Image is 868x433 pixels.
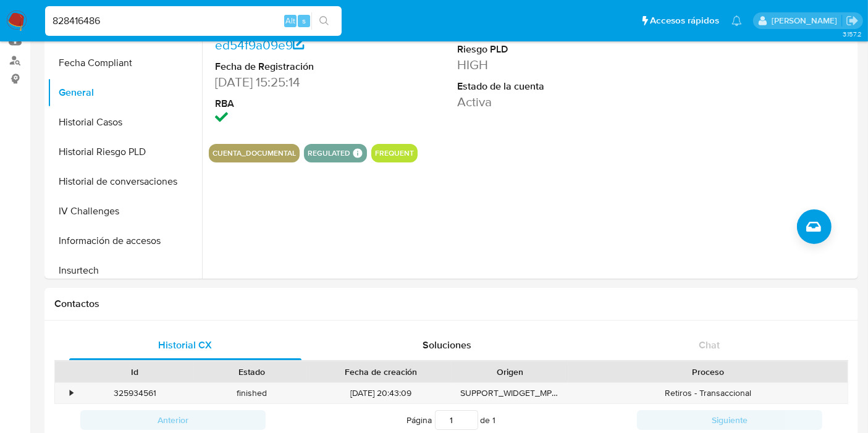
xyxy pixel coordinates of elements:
[302,15,306,27] span: s
[319,366,443,378] div: Fecha de creación
[493,414,496,426] span: 1
[215,19,363,54] a: 36226ea461b1e545ee5ceed54f9a09e9
[48,137,202,167] button: Historial Riesgo PLD
[731,15,742,26] a: Notificaciones
[80,410,266,430] button: Anterior
[285,15,295,27] span: Alt
[45,13,342,29] input: Buscar usuario o caso...
[77,383,193,403] div: 325934561
[48,256,202,285] button: Insurtech
[650,14,719,27] span: Accesos rápidos
[457,43,607,56] dt: Riesgo PLD
[70,387,73,399] div: •
[699,338,720,352] span: Chat
[457,80,607,93] dt: Estado de la cuenta
[843,29,862,39] span: 3.157.2
[215,74,364,91] dd: [DATE] 15:25:14
[310,383,452,403] div: [DATE] 20:43:09
[568,383,848,403] div: Retiros - Transaccional
[846,14,859,27] a: Salir
[48,78,202,107] button: General
[215,97,364,111] dt: RBA
[48,167,202,196] button: Historial de conversaciones
[457,56,607,74] dd: HIGH
[159,338,213,352] span: Historial CX
[460,366,560,378] div: Origen
[423,338,472,352] span: Soluciones
[48,196,202,226] button: IV Challenges
[457,93,607,111] dd: Activa
[637,410,822,430] button: Siguiente
[48,48,202,78] button: Fecha Compliant
[85,366,185,378] div: Id
[48,226,202,256] button: Información de accesos
[577,366,839,378] div: Proceso
[311,12,337,30] button: search-icon
[202,366,301,378] div: Estado
[48,107,202,137] button: Historial Casos
[407,410,496,430] span: Página de
[215,60,364,74] dt: Fecha de Registración
[772,15,841,27] p: gregorio.negri@mercadolibre.com
[452,383,568,403] div: SUPPORT_WIDGET_MP_MOBILE
[54,298,848,310] h1: Contactos
[193,383,310,403] div: finished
